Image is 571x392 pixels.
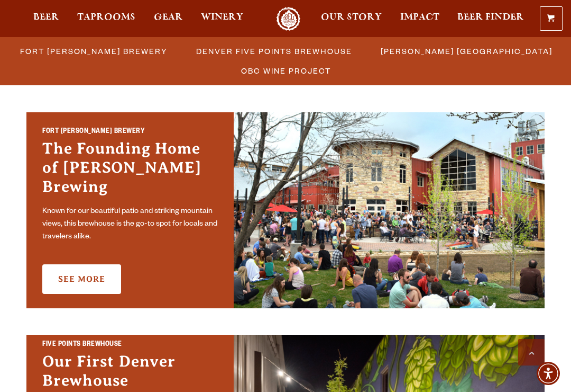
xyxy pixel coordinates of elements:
[26,7,66,31] a: Beer
[201,13,243,22] span: Winery
[196,43,352,59] span: Denver Five Points Brewhouse
[234,112,545,308] img: Fort Collins Brewery & Taproom'
[42,206,218,244] p: Known for our beautiful patio and striking mountain views, this brewhouse is the go-to spot for l...
[70,7,142,31] a: Taprooms
[400,13,439,22] span: Impact
[241,63,331,78] span: OBC Wine Project
[518,339,545,366] a: Scroll to top
[374,43,558,59] a: [PERSON_NAME] [GEOGRAPHIC_DATA]
[269,7,308,31] a: Odell Home
[14,43,173,59] a: Fort [PERSON_NAME] Brewery
[381,43,552,59] span: [PERSON_NAME] [GEOGRAPHIC_DATA]
[147,7,190,31] a: Gear
[20,43,168,59] span: Fort [PERSON_NAME] Brewery
[450,7,531,31] a: Beer Finder
[314,7,389,31] a: Our Story
[457,13,524,22] span: Beer Finder
[42,139,218,201] h3: The Founding Home of [PERSON_NAME] Brewing
[42,340,218,352] h2: Five Points Brewhouse
[537,362,560,385] div: Accessibility Menu
[194,7,250,31] a: Winery
[190,43,357,59] a: Denver Five Points Brewhouse
[154,13,183,22] span: Gear
[393,7,446,31] a: Impact
[42,127,218,139] h2: Fort [PERSON_NAME] Brewery
[235,63,336,78] a: OBC Wine Project
[321,13,382,22] span: Our Story
[77,13,135,22] span: Taprooms
[42,264,121,294] a: See More
[33,13,59,22] span: Beer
